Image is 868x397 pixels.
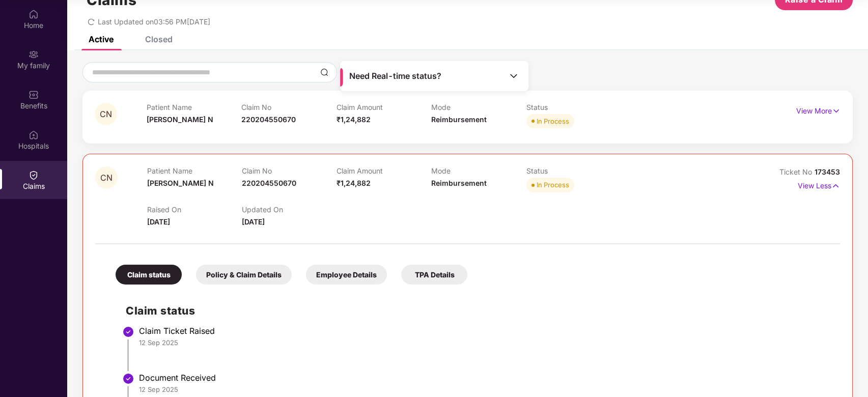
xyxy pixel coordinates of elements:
p: Mode [431,103,526,111]
span: 220204550670 [242,179,296,187]
div: 12 Sep 2025 [139,385,830,394]
p: Status [526,166,621,175]
span: Last Updated on 03:56 PM[DATE] [98,17,210,26]
span: Need Real-time status? [349,71,441,81]
img: svg+xml;base64,PHN2ZyBpZD0iQmVuZWZpdHMiIHhtbG5zPSJodHRwOi8vd3d3LnczLm9yZy8yMDAwL3N2ZyIgd2lkdGg9Ij... [29,90,39,100]
p: Claim No [242,166,337,175]
span: [DATE] [242,217,265,226]
img: Toggle Icon [509,71,519,81]
p: Patient Name [147,166,242,175]
div: Document Received [139,373,830,383]
h2: Claim status [126,302,830,319]
span: [PERSON_NAME] N [147,115,213,124]
p: Updated On [242,205,337,214]
p: Raised On [147,205,242,214]
div: In Process [537,180,569,190]
img: svg+xml;base64,PHN2ZyBpZD0iU2VhcmNoLTMyeDMyIiB4bWxucz0iaHR0cDovL3d3dy53My5vcmcvMjAwMC9zdmciIHdpZH... [320,68,328,76]
div: Employee Details [306,265,387,285]
img: svg+xml;base64,PHN2ZyB4bWxucz0iaHR0cDovL3d3dy53My5vcmcvMjAwMC9zdmciIHdpZHRoPSIxNyIgaGVpZ2h0PSIxNy... [832,105,841,117]
div: 12 Sep 2025 [139,338,830,347]
p: Mode [431,166,526,175]
span: CN [100,174,113,182]
p: Claim No [241,103,337,111]
span: Reimbursement [431,115,487,124]
div: Policy & Claim Details [196,265,292,285]
div: Claim Ticket Raised [139,326,830,336]
div: TPA Details [401,265,467,285]
img: svg+xml;base64,PHN2ZyB3aWR0aD0iMjAiIGhlaWdodD0iMjAiIHZpZXdCb3g9IjAgMCAyMCAyMCIgZmlsbD0ibm9uZSIgeG... [29,49,39,60]
div: Active [89,34,114,44]
p: Patient Name [147,103,242,111]
p: Claim Amount [337,166,431,175]
span: [PERSON_NAME] N [147,179,214,187]
img: svg+xml;base64,PHN2ZyB4bWxucz0iaHR0cDovL3d3dy53My5vcmcvMjAwMC9zdmciIHdpZHRoPSIxNyIgaGVpZ2h0PSIxNy... [831,180,840,191]
img: svg+xml;base64,PHN2ZyBpZD0iU3RlcC1Eb25lLTMyeDMyIiB4bWxucz0iaHR0cDovL3d3dy53My5vcmcvMjAwMC9zdmciIH... [122,326,134,338]
img: svg+xml;base64,PHN2ZyBpZD0iU3RlcC1Eb25lLTMyeDMyIiB4bWxucz0iaHR0cDovL3d3dy53My5vcmcvMjAwMC9zdmciIH... [122,373,134,385]
span: CN [100,110,112,119]
p: View Less [798,178,840,191]
span: 173453 [815,167,840,176]
p: Claim Amount [337,103,432,111]
img: svg+xml;base64,PHN2ZyBpZD0iSG9zcGl0YWxzIiB4bWxucz0iaHR0cDovL3d3dy53My5vcmcvMjAwMC9zdmciIHdpZHRoPS... [29,130,39,140]
div: Closed [145,34,173,44]
span: redo [88,17,95,26]
span: Ticket No [779,167,815,176]
p: View More [796,103,841,117]
div: Claim status [116,265,182,285]
span: ₹1,24,882 [337,115,371,124]
img: svg+xml;base64,PHN2ZyBpZD0iQ2xhaW0iIHhtbG5zPSJodHRwOi8vd3d3LnczLm9yZy8yMDAwL3N2ZyIgd2lkdGg9IjIwIi... [29,170,39,180]
span: 220204550670 [241,115,296,124]
span: Reimbursement [431,179,487,187]
div: In Process [537,116,569,126]
span: ₹1,24,882 [337,179,371,187]
span: [DATE] [147,217,170,226]
p: Status [526,103,622,111]
img: svg+xml;base64,PHN2ZyBpZD0iSG9tZSIgeG1sbnM9Imh0dHA6Ly93d3cudzMub3JnLzIwMDAvc3ZnIiB3aWR0aD0iMjAiIG... [29,9,39,19]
